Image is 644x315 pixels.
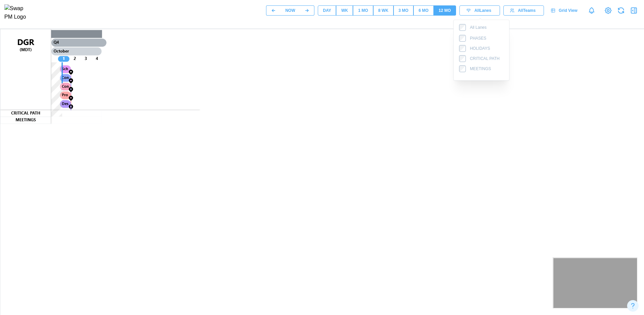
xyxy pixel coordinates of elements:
[318,5,336,16] button: DAY
[466,55,500,62] label: CRITICAL PATH
[336,5,353,16] button: WK
[341,7,348,14] div: WK
[285,7,295,14] div: NOW
[466,35,486,42] label: PHASES
[616,6,626,15] button: Refresh Grid
[439,7,451,14] div: 12 MO
[373,5,393,16] button: 8 WK
[459,5,500,16] button: AllLanes
[399,7,408,14] div: 3 MO
[323,7,331,14] div: DAY
[518,6,535,15] span: All Teams
[4,4,32,21] img: Swap PM Logo
[466,45,490,52] label: HOLIDAYS
[547,5,582,16] a: Grid View
[474,6,491,15] span: All Lanes
[453,20,509,81] div: AllLanes
[378,7,388,14] div: 8 WK
[629,6,639,15] button: Open Drawer
[413,5,433,16] button: 6 MO
[419,7,428,14] div: 6 MO
[434,5,456,16] button: 12 MO
[559,6,577,15] span: Grid View
[603,6,613,15] a: View Project
[281,5,300,16] button: NOW
[466,24,486,31] label: All Lanes
[586,5,597,16] a: Notifications
[353,5,373,16] button: 1 MO
[466,65,491,72] label: MEETINGS
[393,5,413,16] button: 3 MO
[358,7,368,14] div: 1 MO
[503,5,544,16] button: AllTeams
